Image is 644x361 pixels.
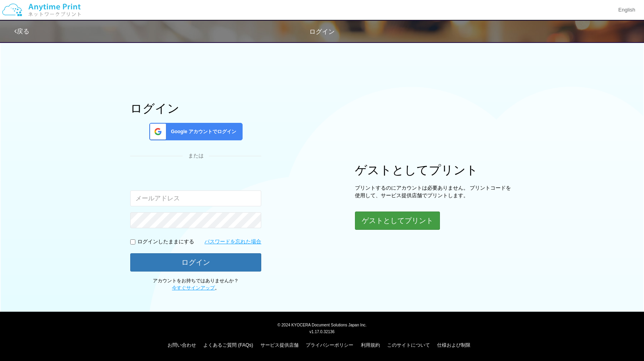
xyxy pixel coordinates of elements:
[130,278,261,291] p: アカウントをお持ちではありませんか？
[306,342,353,348] a: プライバシーポリシー
[355,212,440,230] button: ゲストとしてプリント
[130,152,261,160] div: または
[204,238,261,246] a: パスワードを忘れた場合
[355,163,514,177] h1: ゲストとしてプリント
[168,128,236,135] span: Google アカウントでログイン
[14,28,29,35] a: 戻る
[260,342,299,348] a: サービス提供店舗
[309,28,335,35] span: ログイン
[309,329,334,334] span: v1.17.0.32136
[361,342,380,348] a: 利用規約
[278,322,367,327] span: © 2024 KYOCERA Document Solutions Japan Inc.
[172,285,215,291] a: 今すぐサインアップ
[172,285,220,291] span: 。
[137,238,194,246] p: ログインしたままにする
[130,190,261,206] input: メールアドレス
[130,102,261,115] h1: ログイン
[130,253,261,272] button: ログイン
[387,342,430,348] a: このサイトについて
[203,342,253,348] a: よくあるご質問 (FAQs)
[437,342,470,348] a: 仕様および制限
[168,342,196,348] a: お問い合わせ
[355,184,514,199] p: プリントするのにアカウントは必要ありません。 プリントコードを使用して、サービス提供店舗でプリントします。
